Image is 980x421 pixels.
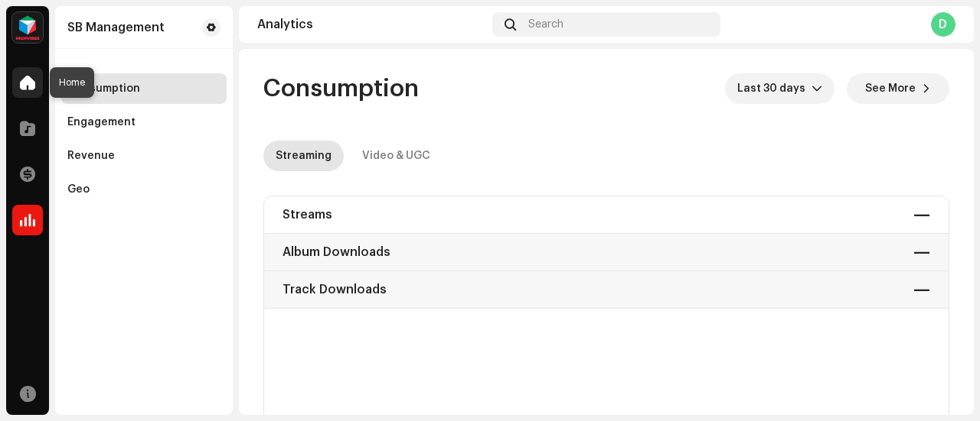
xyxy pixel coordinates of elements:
div: Consumption [67,83,140,95]
span: Last 30 days [737,73,812,104]
span: See More [865,73,916,104]
div: Analytics [257,18,486,31]
div: SB Management [67,21,165,34]
re-m-nav-item: Engagement [61,107,227,138]
img: feab3aad-9b62-475c-8caf-26f15a9573ee [12,12,43,43]
button: See More [847,73,949,104]
div: Revenue [67,150,115,162]
div: Geo [67,183,90,196]
div: Engagement [67,116,136,128]
span: Consumption [263,73,419,104]
div: dropdown trigger [812,73,822,104]
div: Video & UGC [362,141,430,171]
re-m-nav-item: Consumption [61,73,227,104]
re-m-nav-item: Revenue [61,141,227,171]
div: D [931,12,955,37]
re-m-nav-item: Geo [61,174,227,205]
span: Search [528,18,563,31]
div: Streaming [276,141,332,171]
